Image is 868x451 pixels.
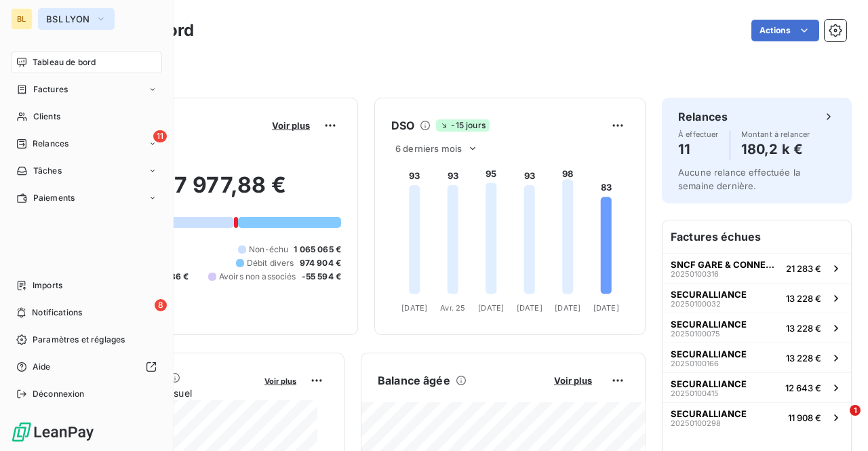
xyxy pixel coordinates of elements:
a: Paiements [11,187,162,209]
span: 12 643 € [785,383,821,393]
span: Imports [33,279,62,292]
span: 13 228 € [786,293,821,304]
a: Factures [11,79,162,100]
span: Tableau de bord [33,56,96,68]
h6: DSO [391,117,414,134]
h2: 2 137 977,88 € [77,172,341,212]
span: 11 [153,130,167,142]
span: SNCF GARE & CONNEXION [671,259,781,270]
span: SECURALLIANCE [671,378,747,389]
h4: 11 [678,138,719,160]
tspan: [DATE] [517,303,542,313]
a: Paramètres et réglages [11,329,162,351]
span: Déconnexion [33,388,85,400]
span: Voir plus [272,120,310,131]
button: SECURALLIANCE2025010041512 643 € [663,372,851,402]
a: Imports [11,275,162,296]
tspan: Avr. 25 [440,303,465,313]
span: À effectuer [678,130,719,138]
span: 6 derniers mois [395,143,462,154]
span: Tâches [33,165,62,177]
span: SECURALLIANCE [671,319,747,330]
span: 20250100316 [671,270,719,278]
span: BSL LYON [46,14,90,24]
span: -15 jours [436,119,489,132]
span: Clients [33,111,60,123]
button: Actions [751,20,819,41]
h6: Balance âgée [378,372,450,389]
tspan: [DATE] [478,303,504,313]
button: SECURALLIANCE2025010016613 228 € [663,342,851,372]
span: 8 [155,299,167,311]
span: SECURALLIANCE [671,408,747,419]
img: Logo LeanPay [11,421,95,443]
a: Clients [11,106,162,128]
div: BL [11,8,33,30]
span: 13 228 € [786,323,821,334]
span: 20250100298 [671,419,721,427]
button: SECURALLIANCE2025010003213 228 € [663,283,851,313]
span: Factures [33,83,68,96]
span: Paiements [33,192,75,204]
span: Relances [33,138,68,150]
span: 11 908 € [788,412,821,423]
a: Tâches [11,160,162,182]
span: Aucune relance effectuée la semaine dernière. [678,167,800,191]
button: Voir plus [260,374,300,387]
span: 20250100032 [671,300,721,308]
span: 20250100415 [671,389,719,397]
iframe: Intercom live chat [822,405,854,437]
button: SECURALLIANCE2025010007513 228 € [663,313,851,342]
button: Voir plus [268,119,314,132]
h6: Relances [678,109,728,125]
button: SNCF GARE & CONNEXION2025010031621 283 € [663,253,851,283]
span: SECURALLIANCE [671,349,747,359]
span: Notifications [32,307,82,319]
tspan: [DATE] [555,303,580,313]
span: 1 [850,405,861,416]
button: Voir plus [550,374,596,387]
span: Paramètres et réglages [33,334,125,346]
span: 974 904 € [300,257,341,269]
span: Débit divers [247,257,294,269]
span: 13 228 € [786,353,821,364]
span: Voir plus [264,376,296,386]
span: 21 283 € [786,263,821,274]
tspan: [DATE] [401,303,427,313]
button: SECURALLIANCE2025010029811 908 € [663,402,851,432]
span: Non-échu [249,243,288,256]
span: -55 594 € [302,271,341,283]
a: 11Relances [11,133,162,155]
span: 20250100166 [671,359,719,368]
span: Avoirs non associés [219,271,296,283]
a: Aide [11,356,162,378]
span: 1 065 065 € [294,243,341,256]
tspan: [DATE] [593,303,619,313]
h4: 180,2 k € [741,138,810,160]
h6: Factures échues [663,220,851,253]
span: Montant à relancer [741,130,810,138]
span: Voir plus [554,375,592,386]
a: Tableau de bord [11,52,162,73]
span: Aide [33,361,51,373]
span: SECURALLIANCE [671,289,747,300]
span: 20250100075 [671,330,720,338]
